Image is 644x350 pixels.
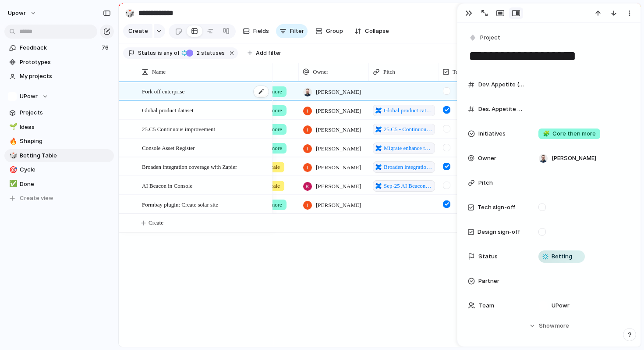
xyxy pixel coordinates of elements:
[478,105,524,114] span: Des. Appetite (wks)
[8,151,17,160] button: 🎲
[142,124,215,134] span: 25.C5 Continuous improvement
[8,180,17,189] button: ✅
[142,180,192,190] span: AI Beacon in Console
[313,68,328,76] span: Owner
[20,165,111,174] span: Cycle
[478,80,524,89] span: Dev. Appetite (wks)
[373,143,435,154] a: Migrate enhance the Asset Register
[543,130,550,137] span: 🧩
[351,24,393,38] button: Collapse
[4,70,114,83] a: My projects
[478,252,498,261] span: Status
[4,56,114,69] a: Prototypes
[253,27,269,36] span: Fields
[20,72,111,81] span: My projects
[8,137,17,146] button: 🔥
[142,143,195,153] span: Console Asset Register
[242,47,287,59] button: Add filter
[326,27,343,36] span: Group
[479,301,494,310] span: Team
[311,24,347,38] button: Group
[316,163,361,172] span: [PERSON_NAME]
[194,49,225,57] span: statuses
[552,252,572,261] span: Betting
[20,137,111,146] span: Shaping
[102,43,110,52] span: 76
[256,49,281,57] span: Add filter
[4,121,114,134] a: 🌱Ideas
[316,201,361,210] span: [PERSON_NAME]
[4,163,114,176] a: 🎯Cycle
[9,165,15,175] div: 🎯
[123,6,137,20] button: 🎲
[8,123,17,132] button: 🌱
[316,107,361,115] span: [PERSON_NAME]
[4,41,114,54] a: Feedback76
[467,32,503,44] button: Project
[4,90,114,103] button: UPowr
[478,129,506,138] span: Initiatives
[555,321,569,330] span: more
[373,161,435,173] a: Broaden integration coverage with Zapier
[4,178,114,191] a: ✅Done
[276,24,308,38] button: Filter
[316,144,361,153] span: [PERSON_NAME]
[20,58,111,67] span: Prototypes
[4,135,114,148] a: 🔥Shaping
[4,192,114,205] button: Create view
[384,106,432,115] span: Global product catalogue dataset
[194,50,201,56] span: 2
[290,27,304,36] span: Filter
[478,203,515,212] span: Tech sign-off
[552,301,570,310] span: UPowr
[478,228,520,236] span: Design sign-off
[478,277,499,286] span: Partner
[123,24,152,38] button: Create
[142,161,237,171] span: Broaden integration coverage with Zapier
[478,154,496,163] span: Owner
[9,136,15,146] div: 🔥
[20,43,99,52] span: Feedback
[142,199,218,209] span: Formbay plugin: Create solar site
[142,86,184,96] span: Fork off enterprise
[4,106,114,119] a: Projects
[478,179,493,187] span: Pitch
[316,88,361,96] span: [PERSON_NAME]
[239,24,272,38] button: Fields
[316,182,361,191] span: [PERSON_NAME]
[373,124,435,135] a: 25.C5 - Continuous improvement pitch items
[316,125,361,134] span: [PERSON_NAME]
[158,49,162,57] span: is
[384,125,432,134] span: 25.C5 - Continuous improvement pitch items
[373,105,435,116] a: Global product catalogue dataset
[373,180,435,192] a: Sep-25 AI Beacon inside Console to improve Customer Self-Service Feedback pitch
[20,108,111,117] span: Projects
[20,92,38,101] span: UPowr
[543,129,596,138] span: Core then more
[8,165,17,174] button: 🎯
[383,68,395,76] span: Pitch
[125,7,134,19] div: 🎲
[8,9,26,18] span: upowr
[162,49,179,57] span: any of
[468,318,630,334] button: Showmore
[384,163,432,171] span: Broaden integration coverage with Zapier
[149,218,163,227] span: Create
[20,180,111,189] span: Done
[152,68,166,76] span: Name
[365,27,389,36] span: Collapse
[539,321,555,330] span: Show
[4,149,114,162] a: 🎲Betting Table
[142,105,194,115] span: Global product dataset
[20,123,111,132] span: Ideas
[384,144,432,153] span: Migrate enhance the Asset Register
[20,151,111,160] span: Betting Table
[453,68,483,76] span: Tech sign-off
[138,49,156,57] span: Status
[180,48,226,58] button: 2 statuses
